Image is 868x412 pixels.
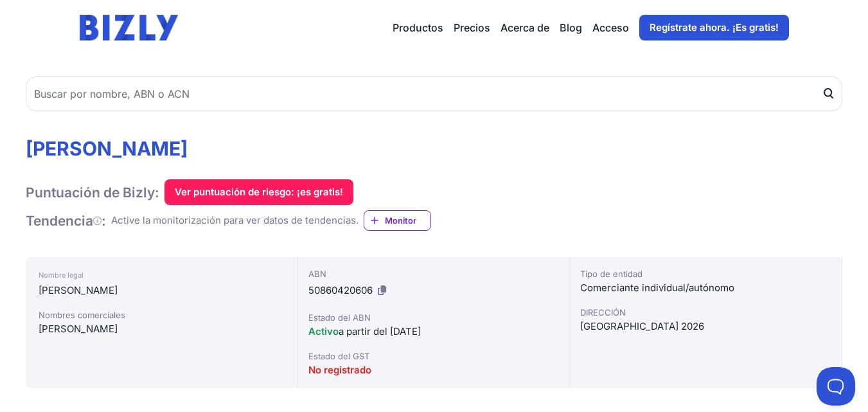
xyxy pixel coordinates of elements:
input: Buscar por nombre, ABN o ACN [26,76,842,111]
font: Blog [560,21,582,34]
font: Tendencia [26,213,93,229]
font: Activo [308,325,339,337]
font: Estado del ABN [308,312,371,323]
font: ABN [308,269,326,279]
font: [PERSON_NAME] [39,284,118,296]
font: No registrado [308,364,371,376]
a: Acerca de [500,20,549,35]
font: Acerca de [500,21,549,34]
a: Precios [454,20,490,35]
button: Ver puntuación de riesgo: ¡es gratis! [164,179,353,205]
font: [PERSON_NAME] [26,137,188,160]
font: [GEOGRAPHIC_DATA] 2026 [580,320,704,332]
iframe: Toggle Customer Support [817,367,855,406]
button: Productos [393,20,443,35]
a: Monitor [364,210,431,231]
font: Regístrate ahora. ¡Es gratis! [650,21,779,33]
font: Acceso [592,21,629,34]
font: Monitor [385,215,416,226]
font: Comerciante individual/autónomo [580,282,734,294]
a: Acceso [592,20,629,35]
font: [PERSON_NAME] [39,323,118,335]
font: Ver puntuación de riesgo: ¡es gratis! [175,186,343,198]
font: Nombres comerciales [39,310,125,320]
font: Active la monitorización para ver datos de tendencias. [111,214,359,226]
font: Puntuación de Bizly: [26,184,159,201]
font: Tipo de entidad [580,269,642,279]
font: Estado del GST [308,351,369,361]
font: Precios [454,21,490,34]
font: Nombre legal [39,271,84,280]
font: Productos [393,21,443,34]
font: : [102,213,106,229]
a: Blog [560,20,582,35]
font: a partir del [DATE] [339,325,421,337]
a: Regístrate ahora. ¡Es gratis! [639,15,789,40]
font: DIRECCIÓN [580,307,626,318]
font: 50860420606 [308,284,373,296]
